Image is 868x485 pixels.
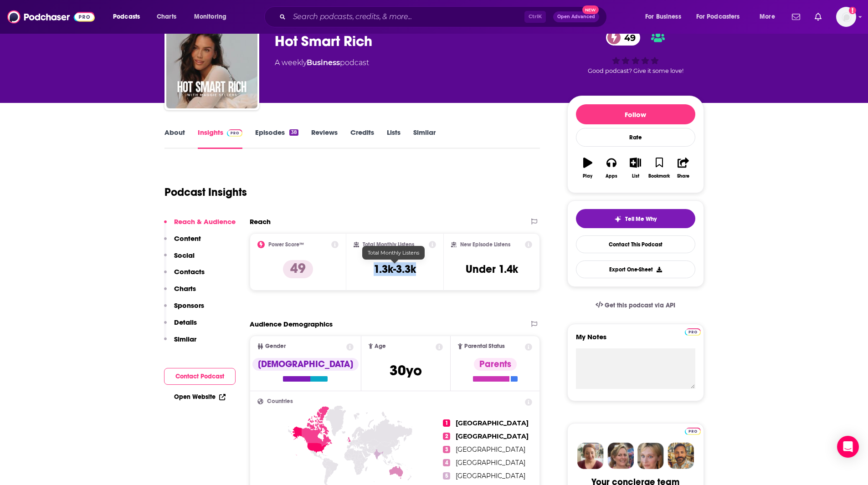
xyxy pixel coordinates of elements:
a: Show notifications dropdown [788,9,804,25]
span: Tell Me Why [625,215,657,223]
h2: Reach [250,217,271,226]
p: Social [174,251,195,260]
a: Contact This Podcast [576,235,695,253]
span: 30 yo [390,362,422,379]
button: Details [164,318,197,335]
span: Charts [157,10,176,23]
span: [GEOGRAPHIC_DATA] [456,432,529,440]
p: Details [174,318,197,327]
div: Share [677,174,689,179]
a: Pro website [685,426,701,435]
div: Bookmark [648,174,670,179]
img: tell me why sparkle [614,215,621,223]
span: 1 [443,419,450,427]
span: 4 [443,459,450,466]
h3: 1.3k-3.3k [374,262,416,276]
div: Apps [606,174,617,179]
button: Contact Podcast [164,368,236,385]
p: Charts [174,284,196,293]
span: Get this podcast via API [605,301,675,309]
button: open menu [690,10,753,24]
div: Parents [474,358,517,371]
span: [GEOGRAPHIC_DATA] [456,472,525,480]
h3: Under 1.4k [466,262,518,276]
img: Podchaser Pro [227,129,243,137]
span: For Podcasters [696,10,740,23]
span: 3 [443,446,450,453]
span: Parental Status [464,343,505,349]
a: 49 [606,30,640,46]
span: Gender [265,343,286,349]
div: 38 [289,129,298,136]
span: Total Monthly Listens [368,250,419,256]
span: Podcasts [113,10,140,23]
p: 49 [283,260,313,278]
img: Hot Smart Rich [166,17,257,108]
button: Content [164,234,201,251]
span: Logged in as mcastricone [836,7,856,27]
img: User Profile [836,7,856,27]
div: [DEMOGRAPHIC_DATA] [252,358,359,371]
svg: Add a profile image [849,7,856,14]
p: Content [174,234,201,243]
img: Sydney Profile [577,443,604,469]
a: Business [307,58,340,67]
button: open menu [188,10,238,24]
button: open menu [753,10,786,24]
a: Credits [350,128,374,149]
span: [GEOGRAPHIC_DATA] [456,459,525,467]
a: Get this podcast via API [588,294,683,317]
h2: Audience Demographics [250,320,333,328]
button: Charts [164,284,196,301]
button: Share [671,152,695,184]
span: [GEOGRAPHIC_DATA] [456,419,529,427]
span: 49 [615,30,640,46]
button: Contacts [164,267,205,284]
img: Podchaser Pro [685,428,701,435]
button: Follow [576,104,695,124]
a: Pro website [685,327,701,336]
span: 2 [443,433,450,440]
h1: Podcast Insights [164,185,247,199]
p: Sponsors [174,301,204,310]
button: open menu [639,10,693,24]
div: A weekly podcast [275,57,369,68]
span: Monitoring [194,10,226,23]
span: New [582,5,599,14]
p: Reach & Audience [174,217,236,226]
a: Similar [413,128,436,149]
h2: New Episode Listens [460,241,510,248]
label: My Notes [576,332,695,348]
button: Social [164,251,195,268]
button: Sponsors [164,301,204,318]
span: For Business [645,10,681,23]
button: tell me why sparkleTell Me Why [576,209,695,228]
div: List [632,174,639,179]
button: Reach & Audience [164,217,236,234]
a: Show notifications dropdown [811,9,825,25]
a: Episodes38 [255,128,298,149]
div: Open Intercom Messenger [837,436,859,458]
button: List [623,152,647,184]
a: About [164,128,185,149]
a: Charts [151,10,182,24]
p: Similar [174,335,196,343]
button: Open AdvancedNew [553,11,599,22]
img: Podchaser - Follow, Share and Rate Podcasts [7,8,95,26]
button: Similar [164,335,196,352]
span: Age [375,343,386,349]
h2: Total Monthly Listens [363,241,414,248]
button: Bookmark [647,152,671,184]
h2: Power Score™ [268,241,304,248]
div: Play [583,174,592,179]
button: Apps [600,152,623,184]
button: Play [576,152,600,184]
a: InsightsPodchaser Pro [198,128,243,149]
button: Show profile menu [836,7,856,27]
div: Search podcasts, credits, & more... [273,6,616,27]
a: Reviews [311,128,338,149]
p: Contacts [174,267,205,276]
button: open menu [107,10,152,24]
